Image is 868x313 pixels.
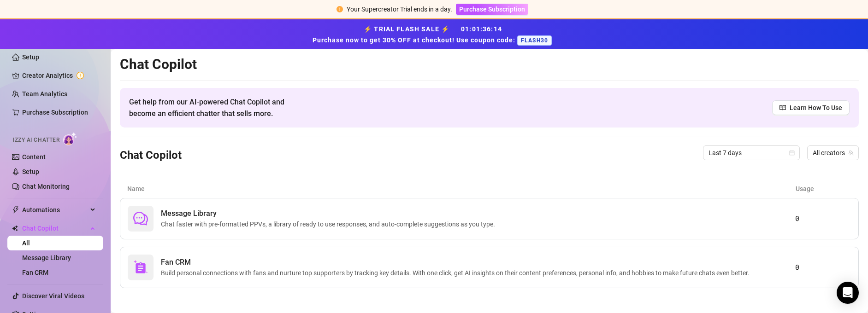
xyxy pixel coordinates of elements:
[795,213,851,224] article: 0
[456,6,528,13] a: Purchase Subscription
[709,146,794,160] span: Last 7 days
[12,225,18,232] img: Chat Copilot
[796,184,851,194] article: Usage
[120,56,859,73] h2: Chat Copilot
[127,184,796,194] article: Name
[848,150,854,156] span: team
[161,257,753,268] span: Fan CRM
[22,221,88,236] span: Chat Copilot
[22,109,88,116] a: Purchase Subscription
[459,6,525,13] span: Purchase Subscription
[22,239,30,247] a: All
[461,25,502,33] span: 01 : 01 : 36 : 14
[22,90,67,98] a: Team Analytics
[12,206,19,214] span: thunderbolt
[133,260,148,275] img: svg%3e
[517,35,552,46] span: FLASH30
[22,53,39,61] a: Setup
[133,211,148,226] span: comment
[790,103,842,113] span: Learn How To Use
[837,282,859,304] div: Open Intercom Messenger
[789,150,795,156] span: calendar
[120,148,182,163] h3: Chat Copilot
[63,132,77,145] img: AI Chatter
[22,254,71,261] a: Message Library
[347,6,452,13] span: Your Supercreator Trial ends in a day.
[22,68,96,83] a: Creator Analytics exclamation-circle
[772,100,850,115] a: Learn How To Use
[22,203,88,217] span: Automations
[161,208,499,219] span: Message Library
[13,136,59,145] span: Izzy AI Chatter
[22,153,46,161] a: Content
[337,6,343,12] span: exclamation-circle
[161,219,499,229] span: Chat faster with pre-formatted PPVs, a library of ready to use responses, and auto-complete sugge...
[22,292,84,300] a: Discover Viral Videos
[813,146,853,160] span: All creators
[313,25,555,44] strong: ⚡ TRIAL FLASH SALE ⚡
[22,269,48,276] a: Fan CRM
[779,104,786,111] span: read
[313,36,517,44] strong: Purchase now to get 30% OFF at checkout! Use coupon code:
[22,183,70,190] a: Chat Monitoring
[129,96,307,119] span: Get help from our AI-powered Chat Copilot and become an efficient chatter that sells more.
[161,268,753,278] span: Build personal connections with fans and nurture top supporters by tracking key details. With one...
[795,262,851,273] article: 0
[456,4,528,15] button: Purchase Subscription
[22,168,39,175] a: Setup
